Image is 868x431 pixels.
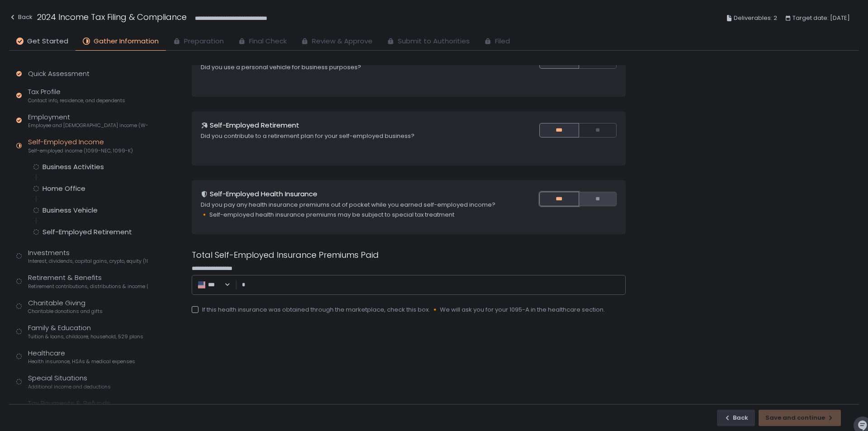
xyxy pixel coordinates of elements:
[28,122,148,129] span: Employee and [DEMOGRAPHIC_DATA] income (W-2s)
[28,248,148,265] div: Investments
[201,132,503,140] div: Did you contribute to a retirement plan for your self-employed business?
[28,398,122,416] div: Tax Payments & Refunds
[28,308,103,315] span: Charitable donations and gifts
[28,358,135,365] span: Health insurance, HSAs & medical expenses
[210,189,317,199] h1: Self-Employed Health Insurance
[9,11,33,26] button: Back
[495,36,510,47] span: Filed
[28,258,148,265] span: Interest, dividends, capital gains, crypto, equity (1099s, K-1s)
[28,97,125,104] span: Contact info, residence, and dependents
[94,36,159,47] span: Gather Information
[28,298,103,315] div: Charitable Giving
[28,323,143,340] div: Family & Education
[28,137,133,154] div: Self-Employed Income
[28,373,111,390] div: Special Situations
[734,13,777,24] span: Deliverables: 2
[724,414,748,422] div: Back
[201,201,503,209] div: Did you pay any health insurance premiums out of pocket while you earned self-employed income?
[27,36,68,47] span: Get Started
[201,63,503,71] div: Did you use a personal vehicle for business purposes?
[184,36,224,47] span: Preparation
[37,11,187,23] h1: 2024 Income Tax Filing & Compliance
[42,227,132,237] div: Self-Employed Retirement
[192,249,379,261] h1: Total Self-Employed Insurance Premiums Paid
[28,273,148,290] div: Retirement & Benefits
[249,36,287,47] span: Final Check
[28,147,133,154] span: Self-employed income (1099-NEC, 1099-K)
[28,69,90,79] div: Quick Assessment
[312,36,373,47] span: Review & Approve
[201,211,503,219] div: 🔸 Self-employed health insurance premiums may be subject to special tax treatment
[220,280,223,289] input: Search for option
[28,333,143,340] span: Tuition & loans, childcare, household, 529 plans
[28,348,135,365] div: Healthcare
[197,280,231,289] div: Search for option
[28,384,111,390] span: Additional income and deductions
[793,13,850,24] span: Target date: [DATE]
[42,162,104,171] div: Business Activities
[9,12,33,23] div: Back
[398,36,470,47] span: Submit to Authorities
[210,120,299,131] h1: Self-Employed Retirement
[42,206,98,215] div: Business Vehicle
[42,184,85,193] div: Home Office
[717,410,755,426] button: Back
[28,283,148,290] span: Retirement contributions, distributions & income (1099-R, 5498)
[28,87,125,104] div: Tax Profile
[28,112,148,129] div: Employment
